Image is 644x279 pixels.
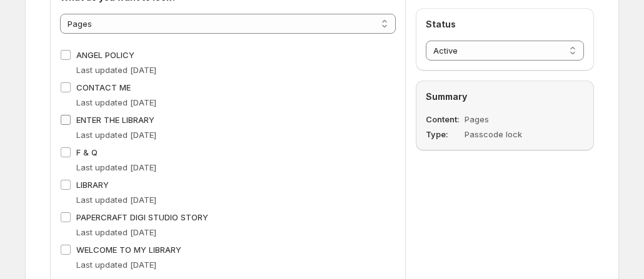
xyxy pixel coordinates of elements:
[76,97,156,107] span: Last updated [DATE]
[76,245,181,255] span: WELCOME TO MY LIBRARY
[76,82,131,92] span: CONTACT ME
[465,113,551,125] dd: Pages
[76,50,134,60] span: ANGEL POLICY
[76,65,156,75] span: Last updated [DATE]
[426,128,462,140] dt: Type:
[426,91,584,103] h2: Summary
[76,212,208,222] span: PAPERCRAFT DIGI STUDIO STORY
[76,115,154,125] span: ENTER THE LIBRARY
[426,18,584,31] h2: Status
[76,227,156,237] span: Last updated [DATE]
[426,113,462,125] dt: Content:
[76,162,156,172] span: Last updated [DATE]
[76,195,156,205] span: Last updated [DATE]
[76,180,109,190] span: LIBRARY
[76,147,98,157] span: F & Q
[76,260,156,270] span: Last updated [DATE]
[76,130,156,140] span: Last updated [DATE]
[465,128,551,140] dd: Passcode lock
